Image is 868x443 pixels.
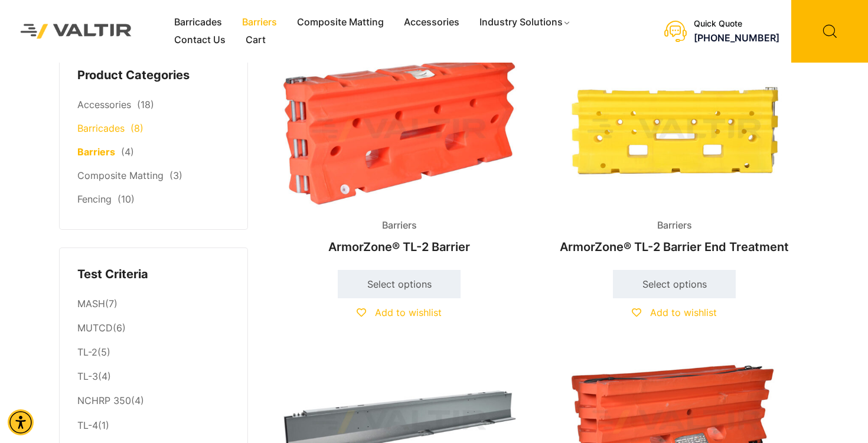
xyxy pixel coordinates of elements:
[357,307,442,318] a: Add to wishlist
[648,217,701,234] span: Barriers
[77,292,230,316] li: (7)
[232,14,287,31] a: Barriers
[77,67,230,84] h4: Product Categories
[169,170,182,181] span: (3)
[394,14,469,31] a: Accessories
[121,146,134,158] span: (4)
[375,307,442,318] span: Add to wishlist
[77,341,230,365] li: (5)
[118,193,135,205] span: (10)
[469,14,581,31] a: Industry Solutions
[547,54,802,260] a: BarriersArmorZone® TL-2 Barrier End Treatment
[9,12,143,51] img: Valtir Rentals
[77,298,105,310] a: MASH
[130,122,143,134] span: (8)
[137,99,154,110] span: (18)
[236,31,276,49] a: Cart
[164,31,236,49] a: Contact Us
[77,322,113,334] a: MUTCD
[547,234,802,260] h2: ArmorZone® TL-2 Barrier End Treatment
[77,395,131,406] a: NCHRP 350
[287,14,394,31] a: Composite Matting
[338,270,461,298] a: Select options for “ArmorZone® TL-2 Barrier”
[613,270,736,298] a: Select options for “ArmorZone® TL-2 Barrier End Treatment”
[77,266,230,284] h4: Test Criteria
[650,307,717,318] span: Add to wishlist
[272,234,527,260] h2: ArmorZone® TL-2 Barrier
[694,32,779,44] a: call (888) 496-3625
[77,370,98,382] a: TL-3
[77,413,230,438] li: (1)
[694,19,779,29] div: Quick Quote
[77,99,131,110] a: Accessories
[164,14,232,31] a: Barricades
[77,419,98,431] a: TL-4
[373,217,426,234] span: Barriers
[77,193,112,205] a: Fencing
[77,365,230,389] li: (4)
[77,346,97,358] a: TL-2
[272,54,527,260] a: BarriersArmorZone® TL-2 Barrier
[77,122,125,134] a: Barricades
[8,409,34,435] div: Accessibility Menu
[632,307,717,318] a: Add to wishlist
[77,389,230,413] li: (4)
[77,146,115,158] a: Barriers
[77,317,230,341] li: (6)
[77,170,164,181] a: Composite Matting
[547,54,802,207] img: A bright yellow plastic component with various holes and cutouts, likely used in machinery or equ...
[272,54,527,207] img: Barriers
